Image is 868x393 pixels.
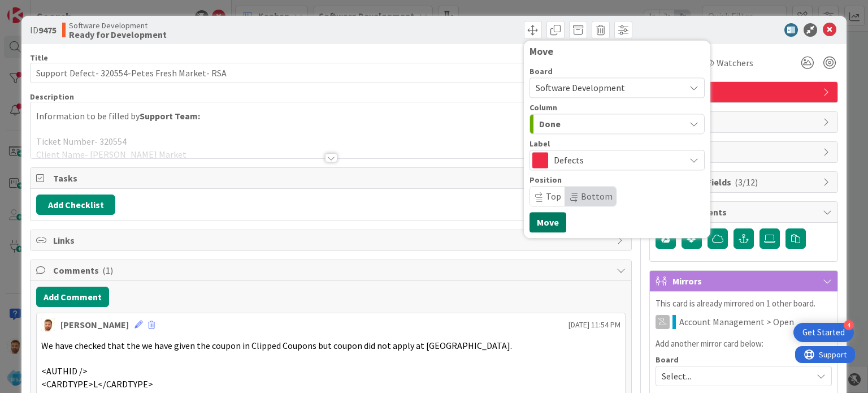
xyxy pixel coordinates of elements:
span: Description [30,92,74,102]
span: ( 3/12 ) [735,176,758,188]
span: Block [672,145,817,159]
span: ID [30,23,57,37]
button: Move [530,212,566,232]
span: Position [530,176,562,184]
input: type card name here... [30,63,631,83]
span: Select... [662,368,806,384]
span: Links [53,234,610,247]
strong: Support Team: [140,110,200,122]
div: Get Started [802,327,845,338]
span: Dates [672,115,817,129]
span: Defects [672,85,817,99]
span: Watchers [717,56,753,70]
div: 4 [844,320,854,330]
b: 9475 [38,24,57,36]
span: Column [530,103,557,111]
span: Comments [53,264,610,277]
span: [DATE] 11:54 PM [568,319,620,331]
span: Custom Fields [672,175,817,189]
span: Board [656,356,679,364]
span: Attachments [672,205,817,219]
span: <AUTHID /> [41,365,88,377]
b: Ready for Development [69,30,167,39]
span: Tasks [53,171,610,185]
span: ( 1 ) [102,265,113,276]
p: Information to be filled by [36,110,625,123]
span: Defects [554,152,679,168]
span: Label [530,140,550,148]
span: Mirrors [672,274,817,288]
div: Open Get Started checklist, remaining modules: 4 [793,323,854,342]
button: Done [530,114,705,134]
span: Account Management > Open [679,315,794,329]
p: This card is already mirrored on 1 other board. [656,297,832,310]
span: Support [24,2,51,15]
span: Software Development [69,21,167,30]
div: [PERSON_NAME] [60,318,129,331]
span: Board [530,67,553,75]
span: Software Development [536,82,625,93]
span: Top [546,191,561,202]
img: AS [41,318,55,331]
p: Add another mirror card below: [656,338,832,351]
label: Title [30,53,48,63]
button: Add Checklist [36,195,115,215]
div: Move [530,46,705,57]
span: Bottom [581,191,613,202]
button: Add Comment [36,287,109,307]
span: <CARDTYPE>L</CARDTYPE> [41,378,153,390]
span: Done [539,116,561,131]
span: We have checked that the we have given the coupon in Clipped Coupons but coupon did not apply at ... [41,340,512,351]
